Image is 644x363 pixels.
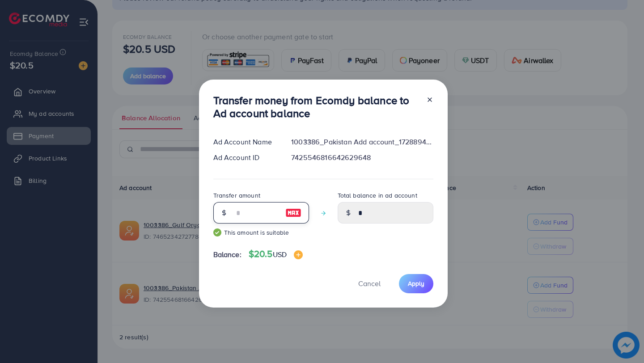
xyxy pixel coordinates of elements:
[213,228,221,236] img: guide
[358,279,381,288] span: Cancel
[213,94,419,120] h3: Transfer money from Ecomdy balance to Ad account balance
[284,152,440,163] div: 7425546816642629648
[285,207,301,218] img: image
[408,279,424,288] span: Apply
[249,249,303,260] h4: $20.5
[273,249,287,259] span: USD
[206,137,284,147] div: Ad Account Name
[206,152,284,163] div: Ad Account ID
[213,191,260,200] label: Transfer amount
[399,274,433,293] button: Apply
[213,249,241,260] span: Balance:
[294,250,303,259] img: image
[338,191,417,200] label: Total balance in ad account
[213,228,309,237] small: This amount is suitable
[347,274,392,293] button: Cancel
[284,137,440,147] div: 1003386_Pakistan Add account_1728894866261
